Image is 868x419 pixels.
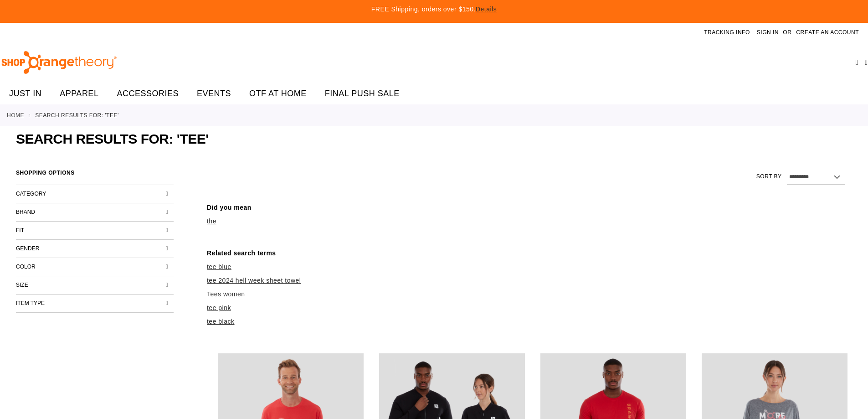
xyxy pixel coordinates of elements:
span: Color [16,264,36,270]
a: Tracking Info [704,29,750,36]
a: OTF AT HOME [240,83,316,104]
span: Size [16,282,28,288]
a: Details [476,5,497,13]
a: Create an Account [796,29,859,36]
span: Category [16,191,46,197]
div: Color [16,258,174,276]
a: ACCESSORIES [108,83,188,104]
div: Category [16,185,174,203]
div: Size [16,276,174,295]
a: the [207,217,216,225]
span: OTF AT HOME [249,83,307,104]
strong: Shopping Options [16,166,174,185]
div: Item Type [16,295,174,313]
a: Sign In [757,29,779,36]
span: JUST IN [9,83,41,104]
span: Fit [16,227,24,233]
strong: Search results for: 'tee' [35,111,119,119]
div: Gender [16,240,174,258]
label: Sort By [756,173,782,181]
a: APPAREL [51,83,108,104]
a: FINAL PUSH SALE [316,83,409,104]
a: tee black [207,318,235,325]
a: EVENTS [188,83,240,104]
div: Brand [16,203,174,222]
span: Item Type [16,300,45,306]
dt: Did you mean [207,203,852,212]
a: Home [7,111,24,119]
a: Tees women [207,290,245,298]
span: Brand [16,209,35,215]
a: tee pink [207,304,231,311]
span: EVENTS [197,83,231,104]
p: FREE Shipping, orders over $150. [161,5,708,14]
a: tee blue [207,263,231,270]
span: ACCESSORIES [117,83,179,104]
span: Gender [16,245,39,252]
span: Search results for: 'tee' [16,131,209,146]
div: Fit [16,222,174,240]
dt: Related search terms [207,248,852,258]
a: tee 2024 hell week sheet towel [207,277,301,284]
span: FINAL PUSH SALE [325,83,400,104]
span: APPAREL [60,83,98,104]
